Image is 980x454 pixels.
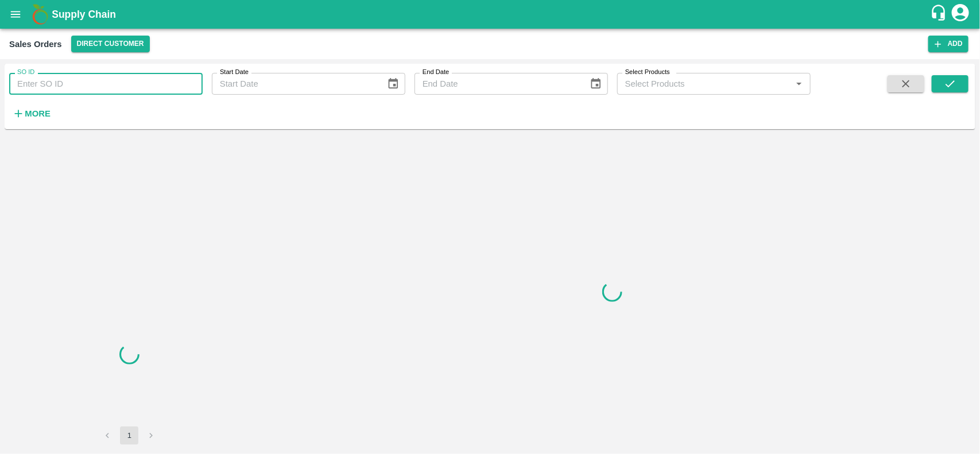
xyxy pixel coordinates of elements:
button: Choose date [585,73,607,95]
button: page 1 [120,426,138,445]
div: customer-support [930,4,950,25]
button: Choose date [382,73,404,95]
button: open drawer [2,1,29,28]
a: Supply Chain [52,6,930,22]
b: Supply Chain [52,9,116,20]
button: More [9,104,53,123]
label: Start Date [220,68,249,77]
strong: More [25,109,51,118]
button: Open [792,76,807,91]
div: account of current user [950,2,971,26]
input: End Date [415,73,580,95]
label: Select Products [625,68,670,77]
button: Select DC [71,36,150,52]
button: Add [928,36,969,52]
img: logo [29,3,52,26]
input: Enter SO ID [9,73,203,95]
label: End Date [423,68,449,77]
label: SO ID [17,68,34,77]
input: Start Date [212,73,378,95]
div: Sales Orders [9,37,62,52]
input: Select Products [621,76,788,91]
nav: pagination navigation [96,426,162,445]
